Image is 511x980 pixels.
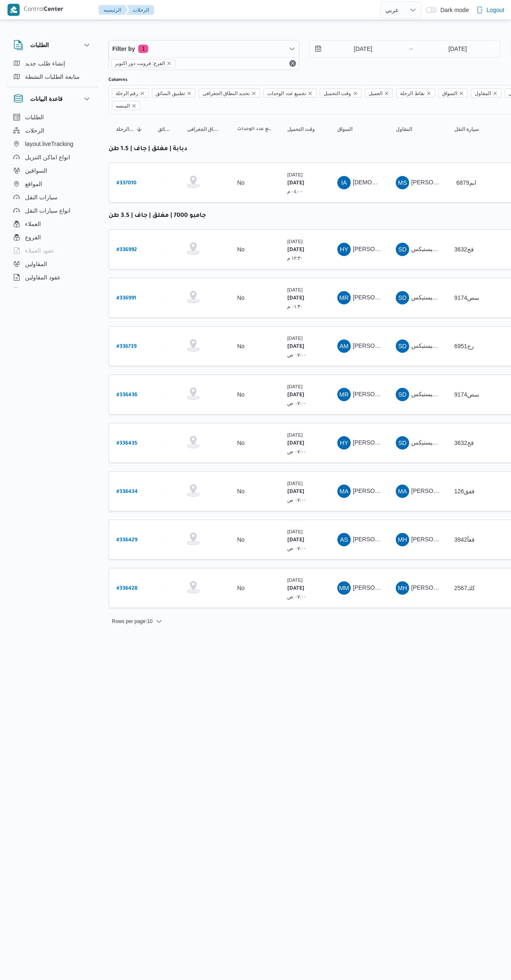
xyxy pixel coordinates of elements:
[437,7,469,13] span: Dark mode
[251,91,256,96] button: Remove تحديد النطاق الجغرافى from selection in this group
[25,166,47,176] span: السواقين
[10,204,95,217] button: انواع سيارات النقل
[454,536,475,543] span: قعأ3942
[10,57,95,70] button: إنشاء طلب جديد
[116,486,138,497] a: #336434
[288,58,298,68] button: Remove
[25,126,44,136] span: الرحلات
[353,246,401,252] span: [PERSON_NAME]
[384,91,389,96] button: Remove العميل from selection in this group
[287,344,304,350] b: [DATE]
[287,352,306,357] small: ٠٧:٠٠ ص
[109,77,127,83] label: Columns
[411,536,509,543] span: [PERSON_NAME] [PERSON_NAME]
[287,239,303,244] small: [DATE]
[116,583,137,594] a: #336428
[25,192,58,202] span: سيارات النقل
[369,89,382,98] span: العميل
[287,335,303,341] small: [DATE]
[287,441,304,447] b: [DATE]
[287,400,306,406] small: ٠٧:٠٠ ص
[287,188,303,194] small: ٠٤:٠٠ م
[339,485,349,498] span: MA
[396,388,409,401] div: Shrkah Ditak Ladarah Alamshuroaat W Alkhdmat Ba Lwjistiks
[10,284,95,297] button: اجهزة التليفون
[10,70,95,83] button: متابعة الطلبات النشطة
[287,126,315,133] span: وقت التحميل
[396,88,435,98] span: نقاط الرحلة
[400,89,424,98] span: نقاط الرحلة
[237,439,245,447] div: No
[454,488,475,495] span: قفق126
[109,213,206,219] b: جامبو 7000 | مغلق | جاف | 3.5 طن
[7,57,99,87] div: الطلبات
[25,112,44,122] span: الطلبات
[396,485,409,498] div: Muhammad Abadalamunam HIshm Isamaail
[25,286,60,296] span: اجهزة التليفون
[237,294,245,302] div: No
[116,101,130,111] span: المنصه
[337,291,351,304] div: Muhammad Radha Munasoar Ibrahem
[237,179,245,186] div: No
[454,126,479,133] span: سيارة النقل
[116,392,137,398] b: # 336436
[116,344,137,350] b: # 336739
[426,91,431,96] button: Remove نقاط الرحلة from selection in this group
[112,44,135,54] span: Filter by
[340,243,348,256] span: HY
[353,536,401,543] span: [PERSON_NAME]
[116,247,137,253] b: # 336992
[287,489,304,495] b: [DATE]
[10,137,95,151] button: layout.liveTracking
[339,388,349,401] span: MR
[126,5,154,15] button: الرحلات
[152,88,195,98] span: تطبيق السائق
[396,533,409,546] div: Muhammad Hasani Muhammad Ibrahem
[459,91,464,96] button: Remove السواق from selection in this group
[25,246,54,256] span: عقود العملاء
[340,436,348,450] span: HY
[113,123,146,136] button: رقم الرحلةSorted in descending order
[25,72,80,82] span: متابعة الطلبات النشطة
[411,487,509,494] span: [PERSON_NAME] [PERSON_NAME]
[25,272,61,282] span: عقود المقاولين
[454,343,474,349] span: رج6951
[398,291,407,304] span: SD
[10,124,95,137] button: الرحلات
[353,294,450,301] span: [PERSON_NAME] [PERSON_NAME]
[493,91,498,96] button: Remove المقاول from selection in this group
[237,487,245,495] div: No
[25,152,70,162] span: انواع اماكن التنزيل
[287,432,303,437] small: [DATE]
[116,437,137,449] a: #336435
[337,533,351,546] div: Ahmad Saad Muhammad Said Shbak
[287,538,304,543] b: [DATE]
[116,489,138,495] b: # 336434
[353,584,401,591] span: [PERSON_NAME]
[353,91,358,96] button: Remove وقت التحميل from selection in this group
[202,89,250,98] span: تحديد النطاق الجغرافى
[99,5,128,15] button: الرئيسيه
[237,584,245,592] div: No
[25,139,73,149] span: layout.liveTracking
[287,255,303,261] small: ١٢:٣٠ م
[287,172,303,177] small: [DATE]
[287,392,304,398] b: [DATE]
[454,585,475,591] span: كك2567
[158,126,172,133] span: تطبيق السائق
[287,480,303,486] small: [DATE]
[287,287,303,292] small: [DATE]
[320,88,362,98] span: وقت التحميل
[310,40,405,57] input: Press the down key to open a popover containing a calendar.
[156,89,185,98] span: تطبيق السائق
[287,247,304,253] b: [DATE]
[237,126,272,133] span: تجميع عدد الوحدات
[187,91,192,96] button: Remove تطبيق السائق from selection in this group
[475,89,491,98] span: المقاول
[287,594,306,599] small: ٠٧:٠٠ ص
[337,126,352,133] span: السواق
[267,89,306,98] span: تجميع عدد الوحدات
[337,339,351,353] div: Asam Mahmood Alsaid Hussain
[116,341,137,352] a: #336739
[116,586,137,592] b: # 336428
